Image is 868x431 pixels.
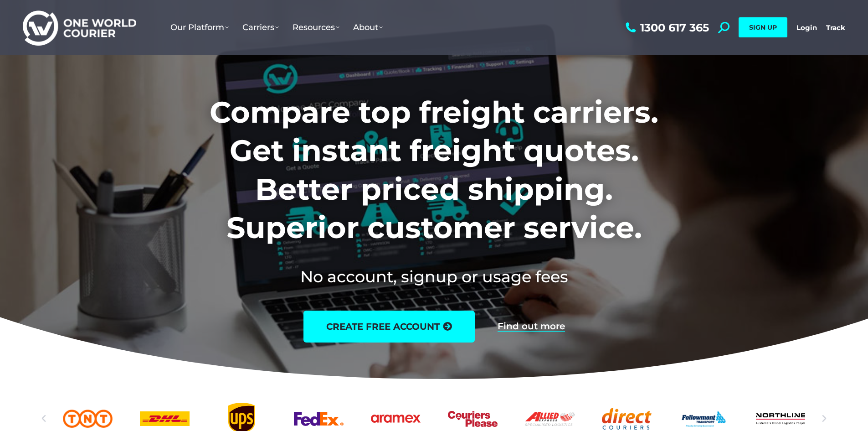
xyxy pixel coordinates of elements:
span: Carriers [242,22,279,32]
h1: Compare top freight carriers. Get instant freight quotes. Better priced shipping. Superior custom... [149,93,719,247]
a: SIGN UP [739,17,787,37]
a: Our Platform [164,13,236,42]
span: Our Platform [170,22,229,32]
a: Track [826,23,845,32]
span: Resources [293,22,339,32]
a: Carriers [236,13,286,42]
span: About [353,22,383,32]
img: One World Courier [23,9,136,46]
a: create free account [303,311,475,343]
a: Resources [286,13,346,42]
h2: No account, signup or usage fees [149,265,719,288]
a: 1300 617 365 [623,22,709,33]
a: Login [796,23,817,32]
a: About [346,13,390,42]
a: Find out more [498,322,565,332]
span: SIGN UP [749,23,777,31]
